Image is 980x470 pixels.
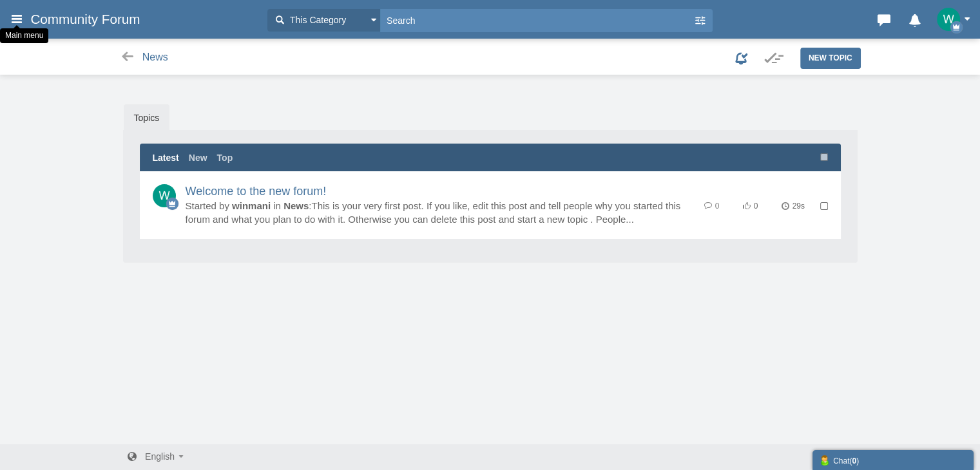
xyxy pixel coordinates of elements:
[937,8,960,31] img: 4zr9JMAAAAGSURBVAMArrObhdOpYW8AAAAASUVORK5CYII=
[809,53,852,62] span: New Topic
[30,8,261,31] a: Community Forum
[232,200,271,211] a: winmani
[819,453,967,467] div: Chat
[217,151,233,164] a: Top
[189,151,207,164] a: New
[800,48,861,68] a: New Topic
[30,12,149,27] span: Community Forum
[145,451,175,462] span: English
[153,184,176,207] img: 4zr9JMAAAAGSURBVAMArrObhdOpYW8AAAAASUVORK5CYII=
[754,202,758,211] span: 0
[267,9,380,32] button: This Category
[782,202,805,211] time: 29s
[153,151,179,164] a: Latest
[287,14,346,27] span: This Category
[124,104,170,131] a: Topics
[852,456,856,465] strong: 0
[142,52,168,62] span: News
[283,200,309,211] a: News
[715,202,720,211] span: 0
[380,9,693,32] input: Search
[849,456,859,465] span: ( )
[186,185,327,198] a: Welcome to the new forum!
